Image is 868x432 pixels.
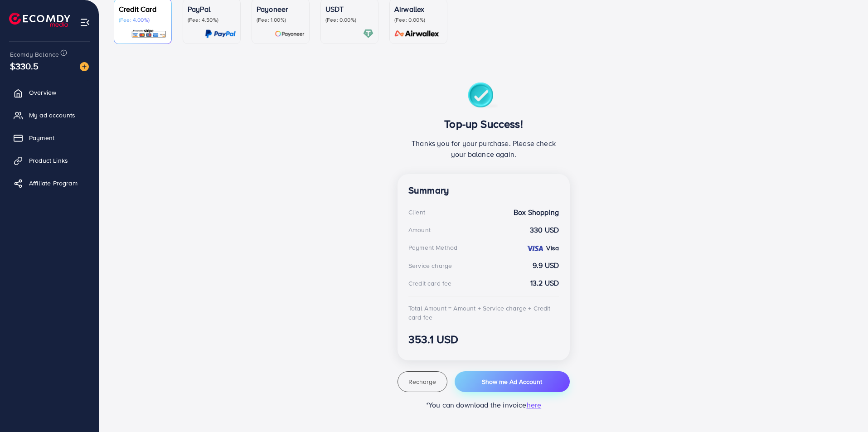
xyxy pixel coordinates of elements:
[257,16,305,24] p: (Fee: 1.00%)
[408,208,425,217] div: Client
[363,29,373,39] img: card
[7,83,92,102] a: Overview
[257,4,305,15] p: Payoneer
[119,16,167,24] p: (Fee: 4.00%)
[188,4,236,15] p: PayPal
[455,371,570,392] button: Show me Ad Account
[398,371,447,392] button: Recharge
[325,4,373,15] p: USDT
[408,185,559,196] h4: Summary
[530,278,559,288] strong: 13.2 USD
[526,245,544,252] img: credit
[829,391,861,425] iframe: Chat
[7,174,92,192] a: Affiliate Program
[398,399,570,410] p: *You can download the invoice
[205,29,236,39] img: card
[408,333,559,346] h3: 353.1 USD
[408,261,452,270] div: Service charge
[392,29,442,39] img: card
[119,4,167,15] p: Credit Card
[80,17,90,28] img: menu
[9,13,70,27] img: logo
[546,243,559,252] strong: Visa
[9,52,39,81] span: $330.5
[408,279,451,288] div: Credit card fee
[7,106,92,124] a: My ad accounts
[325,16,373,24] p: (Fee: 0.00%)
[514,207,559,218] strong: Box Shopping
[482,377,542,386] span: Show me Ad Account
[408,377,436,386] span: Recharge
[408,304,559,322] div: Total Amount = Amount + Service charge + Credit card fee
[408,138,559,160] p: Thanks you for your purchase. Please check your balance again.
[80,62,89,71] img: image
[131,29,167,39] img: card
[394,16,442,24] p: (Fee: 0.00%)
[394,4,442,15] p: Airwallex
[29,156,68,165] span: Product Links
[29,179,78,188] span: Affiliate Program
[10,50,59,59] span: Ecomdy Balance
[188,16,236,24] p: (Fee: 4.50%)
[408,243,457,252] div: Payment Method
[29,133,54,142] span: Payment
[408,117,559,131] h3: Top-up Success!
[530,225,559,235] strong: 330 USD
[408,225,431,234] div: Amount
[29,111,75,120] span: My ad accounts
[468,83,500,110] img: success
[275,29,305,39] img: card
[533,260,559,271] strong: 9.9 USD
[527,400,542,410] span: here
[7,129,92,147] a: Payment
[29,88,56,97] span: Overview
[7,151,92,170] a: Product Links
